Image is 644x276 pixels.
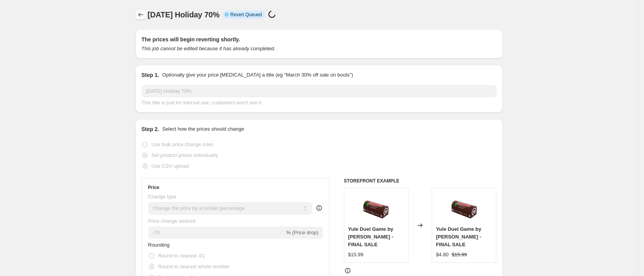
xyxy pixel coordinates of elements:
[436,251,449,259] div: $4.80
[142,36,497,43] h2: The prices will begin reverting shortly.
[152,152,218,158] span: Set product prices individually
[158,264,230,269] span: Round to nearest whole number
[152,163,189,169] span: Use CSV upload
[152,141,214,147] span: Use bulk price change rules
[148,218,196,224] span: Price change amount
[348,251,364,259] div: $15.99
[344,178,497,184] h6: STOREFRONT EXAMPLE
[286,230,318,235] span: % (Price drop)
[158,253,205,259] span: Round to nearest .01
[162,125,244,133] p: Select how the prices should change
[148,242,170,248] span: Rounding
[449,192,480,223] img: Untitleddesign-2023-08-09T130815.496_80x.png
[231,12,262,18] span: Revert Queued
[436,226,481,247] span: Yule Duel Game by [PERSON_NAME] - FINAL SALE
[162,71,353,79] p: Optionally give your price [MEDICAL_DATA] a title (eg "March 30% off sale on boots")
[148,184,159,191] h3: Price
[148,10,220,19] span: [DATE] Holiday 70%
[142,85,497,97] input: 30% off holiday sale
[142,71,159,79] h2: Step 1.
[142,125,159,133] h2: Step 2.
[452,251,467,259] strike: $15.99
[142,100,261,106] span: This title is just for internal use, customers won't see it
[148,227,285,239] input: -15
[315,204,323,212] div: help
[148,194,177,199] span: Change type
[142,46,275,51] i: This job cannot be edited because it has already completed.
[360,192,391,223] img: Untitleddesign-2023-08-09T130815.496_80x.png
[135,9,146,20] button: Price change jobs
[348,226,393,247] span: Yule Duel Game by [PERSON_NAME] - FINAL SALE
